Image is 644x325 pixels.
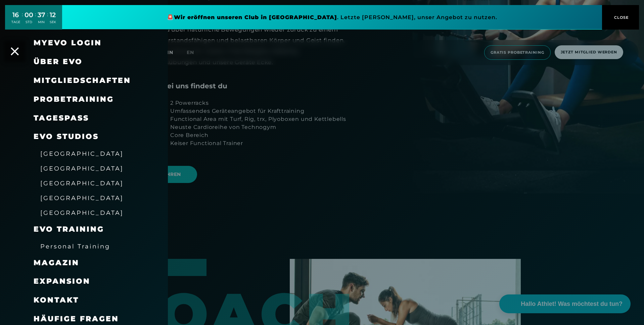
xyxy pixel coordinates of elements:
[50,10,56,20] div: 12
[38,10,45,20] div: 37
[602,5,639,30] button: CLOSE
[25,20,33,25] div: STD
[25,10,33,20] div: 00
[50,20,56,25] div: SEK
[11,20,20,25] div: TAGE
[11,10,20,20] div: 16
[34,38,102,47] a: MyEVO Login
[35,11,36,29] div: :
[612,14,629,20] span: CLOSE
[34,57,83,66] span: Über EVO
[47,11,48,29] div: :
[38,20,45,25] div: MIN
[22,11,23,29] div: :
